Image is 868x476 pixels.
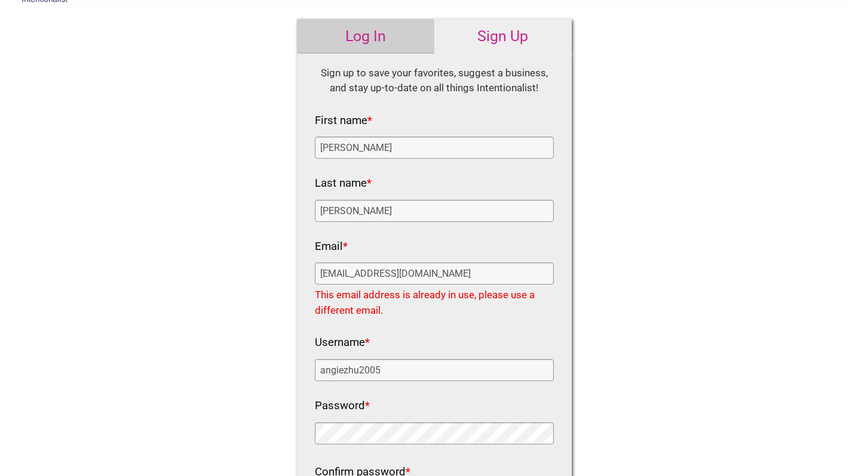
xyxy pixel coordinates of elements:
[434,19,572,54] a: Sign Up
[315,396,370,416] label: Password
[297,19,434,54] a: Log In
[315,237,348,257] label: Email
[315,111,372,131] label: First name
[315,66,554,96] div: Sign up to save your favorites, suggest a business, and stay up-to-date on all things Intentional...
[315,333,370,353] label: Username
[315,174,372,194] label: Last name
[315,288,548,318] div: This email address is already in use, please use a different email.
